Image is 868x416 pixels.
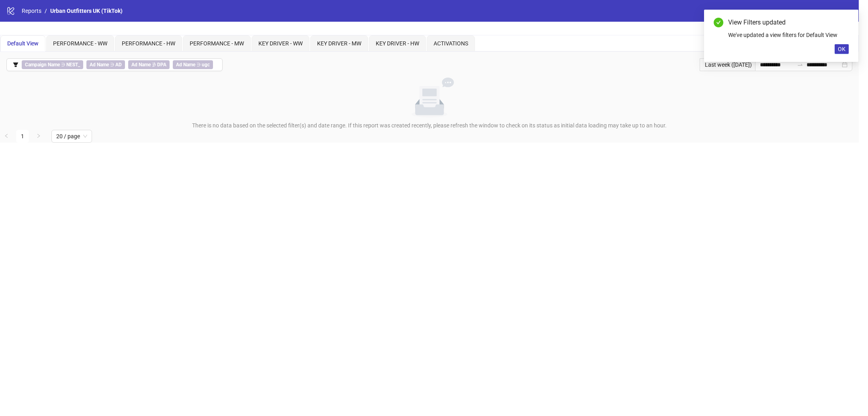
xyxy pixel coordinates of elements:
[728,31,849,39] div: We've updated a view filters for Default View
[714,18,723,27] span: check-circle
[838,46,845,52] span: OK
[835,44,849,54] button: OK
[728,18,849,27] div: View Filters updated
[840,18,849,27] a: Close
